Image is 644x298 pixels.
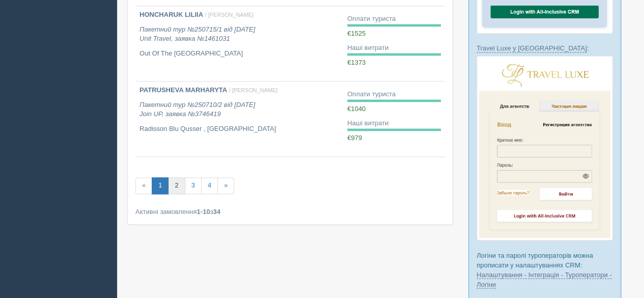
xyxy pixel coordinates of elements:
a: Travel Luxe у [GEOGRAPHIC_DATA] [477,44,586,52]
a: PATRUSHEVA MARHARYTA / [PERSON_NAME] Пакетний тур №250710/2 від [DATE]Join UP, заявка №3746419 Ra... [135,82,343,156]
p: Логіни та паролі туроператорів можна прописати у налаштуваннях CRM: [477,250,613,289]
a: 1 [152,177,169,194]
a: Налаштування - Інтеграція - Туроператори - Логіни [477,270,611,288]
a: 4 [201,177,218,194]
b: PATRUSHEVA MARHARYTA [139,86,227,94]
img: travel-luxe-%D0%BB%D0%BE%D0%B3%D0%B8%D0%BD-%D1%87%D0%B5%D1%80%D0%B5%D0%B7-%D1%81%D1%80%D0%BC-%D0%... [477,56,613,240]
b: 34 [213,208,220,215]
a: » [217,177,234,194]
span: €1525 [347,30,366,37]
p: : [477,43,613,53]
a: 2 [168,177,185,194]
a: 3 [185,177,202,194]
span: €1040 [347,105,366,113]
div: Оплати туриста [347,14,441,24]
span: / [PERSON_NAME] [205,12,254,18]
span: « [135,177,152,194]
b: HONCHARUK LILIIA [139,11,203,18]
i: Пакетний тур №250715/1 від [DATE] Unit Travel, заявка №1461031 [139,25,255,43]
div: Наші витрати [347,43,441,53]
span: / [PERSON_NAME] [229,87,277,93]
span: €979 [347,134,362,142]
i: Пакетний тур №250710/2 від [DATE] Join UP, заявка №3746419 [139,101,255,118]
div: Оплати туриста [347,90,441,99]
div: Наші витрати [347,119,441,128]
b: 1-10 [197,208,210,215]
span: €1373 [347,59,366,66]
p: Radisson Blu Qusser , [GEOGRAPHIC_DATA] [139,124,339,134]
p: Out Of The [GEOGRAPHIC_DATA] [139,49,339,59]
a: HONCHARUK LILIIA / [PERSON_NAME] Пакетний тур №250715/1 від [DATE]Unit Travel, заявка №1461031 Ou... [135,6,343,81]
div: Активні замовлення з [135,207,445,216]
